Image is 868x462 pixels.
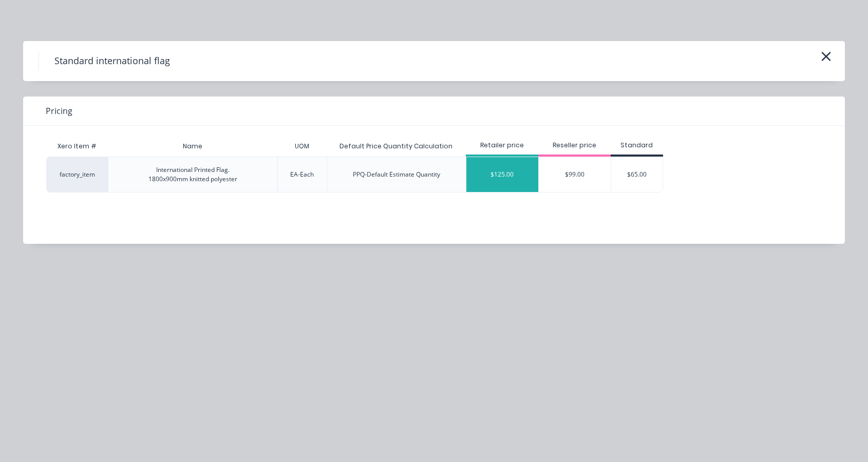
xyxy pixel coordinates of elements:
[46,105,72,117] span: Pricing
[466,141,538,150] div: Retailer price
[539,157,611,192] div: $99.00
[353,170,440,179] div: PPQ-Default Estimate Quantity
[611,157,663,192] div: $65.00
[466,157,538,192] div: $125.00
[46,136,108,157] div: Xero Item #
[46,157,108,192] div: factory_item
[148,165,237,184] div: International Printed Flag. 1800x900mm knitted polyester
[611,141,663,150] div: Standard
[39,51,185,71] h4: Standard international flag
[287,133,317,159] div: UOM
[331,133,461,159] div: Default Price Quantity Calculation
[175,133,211,159] div: Name
[290,170,314,179] div: EA-Each
[538,141,611,150] div: Reseller price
